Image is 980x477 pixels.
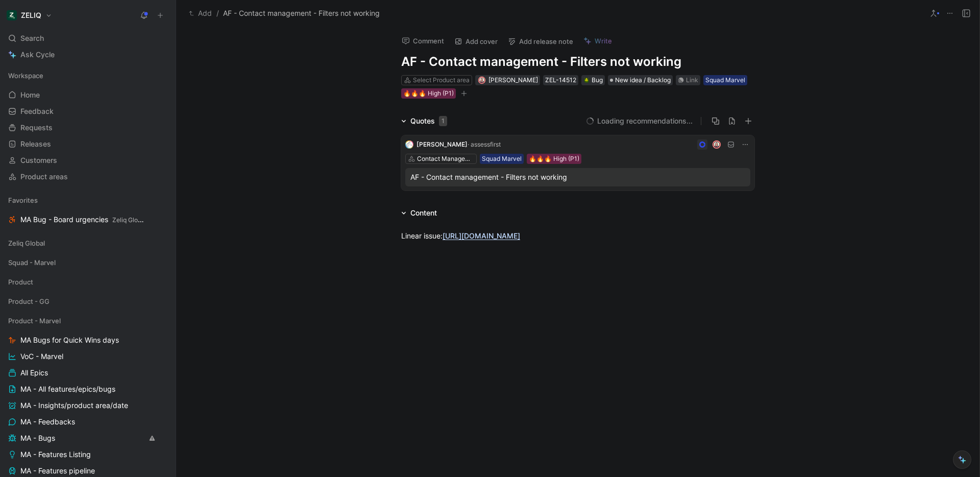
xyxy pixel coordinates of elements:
button: Add release note [503,34,578,49]
h1: AF - Contact management - Filters not working [401,54,754,70]
span: All Epics [20,368,48,378]
div: 1 [439,116,447,126]
div: Squad Marvel [705,75,745,85]
div: Contact Management [417,154,474,164]
span: · assessfirst [468,140,501,148]
a: All Epics [4,365,171,380]
div: Product - Marvel [4,313,171,328]
span: Product - GG [8,296,50,306]
div: Squad Marvel [482,154,522,164]
div: AF - Contact management - Filters not working [410,171,745,183]
button: Write [579,34,617,48]
button: View actions [157,214,167,225]
a: MA Bugs for Quick Wins days [4,332,171,348]
button: View actions [157,417,167,427]
button: Loading recommendations... [586,115,693,127]
button: View actions [157,400,167,411]
span: Product [8,277,33,287]
span: Favorites [8,195,38,205]
div: Product - GG [4,294,171,309]
span: Squad - Marvel [8,257,56,268]
span: MA Bug - Board urgencies [20,214,145,225]
div: ZEL-14512 [545,75,576,85]
button: ZELIQZELIQ [4,8,55,22]
span: Ask Cycle [20,49,55,61]
div: Product - GG [4,294,171,312]
button: Add [186,7,214,19]
a: MA - All features/epics/bugs [4,381,171,397]
button: View actions [157,449,167,460]
span: New idea / Backlog [615,75,671,85]
div: Linear issue: [401,230,754,241]
span: Zeliq Global [112,216,146,224]
a: Requests [4,120,171,135]
div: Quotes1 [397,115,451,127]
div: Product [4,274,171,293]
a: Customers [4,153,171,168]
span: Search [20,32,44,44]
span: Product areas [20,172,68,182]
span: Zeliq Global [8,238,45,248]
div: Zeliq Global [4,235,171,251]
div: Squad - Marvel [4,255,171,273]
div: Product [4,274,171,290]
span: MA - Feedbacks [20,417,75,427]
button: View actions [157,384,167,394]
span: AF - Contact management - Filters not working [223,7,380,19]
div: Zeliq Global [4,235,171,254]
div: Favorites [4,193,171,208]
img: logo [405,140,413,149]
a: Home [4,87,171,103]
div: Squad - Marvel [4,255,171,270]
div: New idea / Backlog [608,75,673,85]
a: VoC - Marvel [4,349,171,364]
span: Customers [20,155,57,165]
span: Feedback [20,106,54,116]
div: Workspace [4,68,171,83]
div: Select Product area [413,75,470,85]
div: 🪲Bug [581,75,605,85]
div: Search [4,31,171,46]
span: MA - Insights/product area/date [20,400,128,411]
img: avatar [479,78,484,83]
span: Workspace [8,70,43,81]
a: MA - Bugs [4,431,171,446]
a: Product areas [4,169,171,184]
div: Bug [583,75,603,85]
span: Home [20,90,40,100]
img: 🪲 [583,77,590,83]
button: Comment [397,34,449,48]
span: Releases [20,139,51,149]
div: 🔥🔥🔥 High (P1) [529,154,579,164]
span: Product - Marvel [8,316,61,326]
a: MA - Feedbacks [4,414,171,430]
a: MA Bug - Board urgenciesZeliq Global [4,212,171,227]
a: Ask Cycle [4,47,171,62]
button: View actions [157,368,167,378]
span: VoC - Marvel [20,351,63,362]
div: Content [410,207,437,219]
span: MA - All features/epics/bugs [20,384,115,394]
span: [PERSON_NAME] [488,76,538,84]
span: MA Bugs for Quick Wins days [20,335,119,345]
div: Quotes [410,115,447,127]
div: 🔥🔥🔥 High (P1) [403,88,454,99]
img: ZELIQ [7,10,17,20]
a: [URL][DOMAIN_NAME] [443,231,520,240]
button: Add cover [450,34,502,49]
a: Feedback [4,104,171,119]
h1: ZELIQ [21,11,41,20]
span: MA - Features pipeline [20,466,95,476]
span: Write [595,36,612,45]
div: Content [397,207,441,219]
span: / [216,7,219,19]
button: View actions [157,466,167,476]
a: MA - Insights/product area/date [4,398,171,413]
button: View actions [157,351,167,362]
button: View actions [157,433,167,443]
span: MA - Features Listing [20,449,91,460]
button: View actions [157,335,167,345]
span: Requests [20,123,53,133]
span: MA - Bugs [20,433,55,443]
img: avatar [714,141,720,148]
